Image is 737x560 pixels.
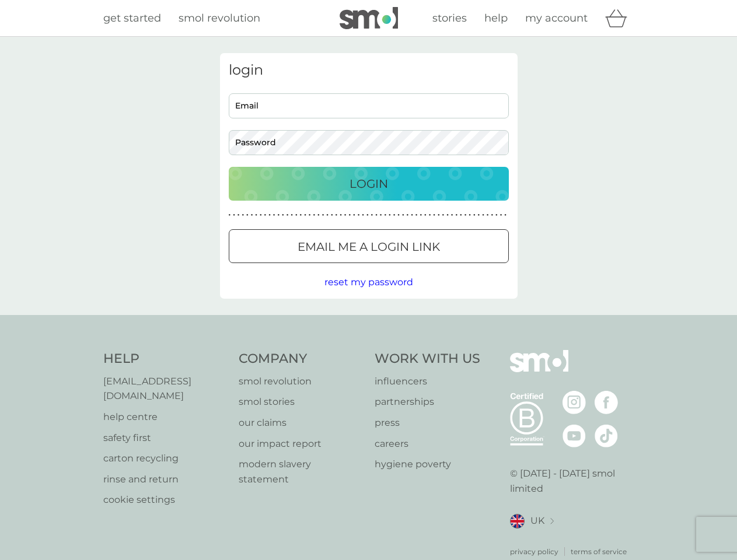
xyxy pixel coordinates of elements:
[433,212,435,218] p: ●
[324,275,413,290] button: reset my password
[469,212,471,218] p: ●
[473,212,476,218] p: ●
[491,212,493,218] p: ●
[287,212,289,218] p: ●
[504,212,507,218] p: ●
[495,212,498,218] p: ●
[317,212,320,218] p: ●
[366,212,369,218] p: ●
[353,212,355,218] p: ●
[375,212,378,218] p: ●
[432,12,467,24] span: stories
[455,212,457,218] p: ●
[407,212,409,218] p: ●
[429,212,431,218] p: ●
[375,415,480,430] p: press
[393,212,396,218] p: ●
[179,10,260,27] a: smol revolution
[510,546,558,557] a: privacy policy
[179,12,260,24] span: smol revolution
[375,374,480,389] a: influencers
[237,212,240,218] p: ●
[530,513,544,528] span: UK
[277,212,280,218] p: ●
[510,514,525,528] img: UK flag
[239,374,363,389] p: smol revolution
[103,350,228,368] h4: Help
[304,212,306,218] p: ●
[397,212,400,218] p: ●
[402,212,404,218] p: ●
[525,12,588,24] span: my account
[103,12,161,24] span: get started
[525,10,588,27] a: my account
[510,350,568,390] img: smol
[103,492,228,508] a: cookie settings
[563,424,586,447] img: visit the smol Youtube page
[239,394,363,409] a: smol stories
[460,212,462,218] p: ●
[432,10,467,27] a: stories
[464,212,467,218] p: ●
[550,518,554,524] img: select a new location
[322,212,324,218] p: ●
[233,212,235,218] p: ●
[375,350,480,368] h4: Work With Us
[246,212,249,218] p: ●
[415,212,418,218] p: ●
[595,424,618,447] img: visit the smol Tiktok page
[482,212,484,218] p: ●
[264,212,267,218] p: ●
[313,212,315,218] p: ●
[331,212,333,218] p: ●
[380,212,382,218] p: ●
[605,6,634,30] div: basket
[229,229,509,263] button: Email me a login link
[229,62,509,79] h3: login
[103,472,228,487] a: rinse and return
[340,7,398,29] img: smol
[487,212,489,218] p: ●
[103,10,161,27] a: get started
[375,394,480,409] p: partnerships
[324,276,413,288] span: reset my password
[273,212,275,218] p: ●
[239,436,363,452] a: our impact report
[309,212,311,218] p: ●
[268,212,271,218] p: ●
[375,436,480,452] a: careers
[103,430,228,446] a: safety first
[103,374,228,404] p: [EMAIL_ADDRESS][DOMAIN_NAME]
[384,212,386,218] p: ●
[442,212,445,218] p: ●
[229,167,509,201] button: Login
[340,212,342,218] p: ●
[229,212,231,218] p: ●
[103,409,228,425] a: help centre
[350,174,388,193] p: Login
[282,212,284,218] p: ●
[358,212,360,218] p: ●
[510,466,634,496] p: © [DATE] - [DATE] smol limited
[239,350,363,368] h4: Company
[375,457,480,472] a: hygiene poverty
[295,212,298,218] p: ●
[103,451,228,466] a: carton recycling
[571,546,627,557] a: terms of service
[239,415,363,430] a: our claims
[255,212,257,218] p: ●
[239,457,363,487] a: modern slavery statement
[336,212,338,218] p: ●
[451,212,453,218] p: ●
